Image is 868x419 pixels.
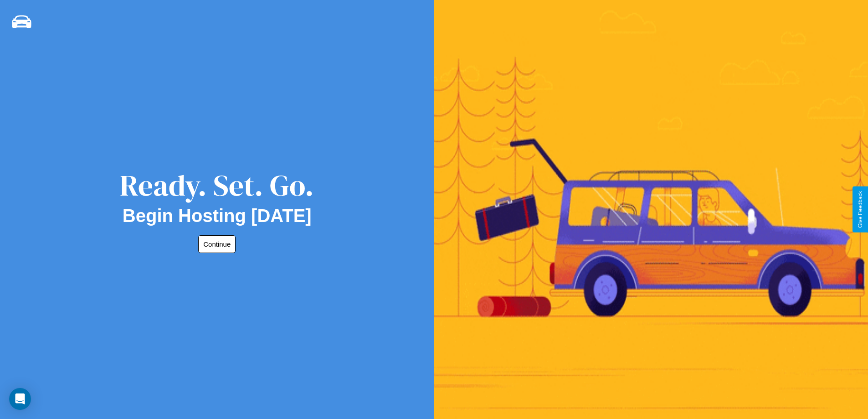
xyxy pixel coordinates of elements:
button: Continue [198,235,236,253]
div: Open Intercom Messenger [9,388,31,410]
div: Give Feedback [857,191,863,228]
h2: Begin Hosting [DATE] [123,206,312,226]
div: Ready. Set. Go. [120,165,314,206]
